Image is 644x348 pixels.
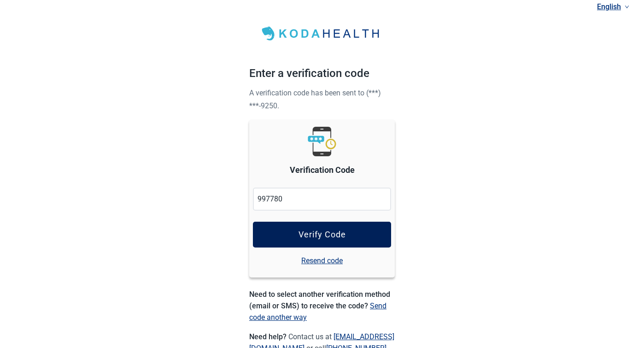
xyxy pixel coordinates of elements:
span: Need help? [249,332,288,341]
div: Verify Code [299,230,346,239]
span: Need to select another verification method (email or SMS) to receive the code? [249,290,390,310]
span: A verification code has been sent to (***) ***-9250. [249,88,381,110]
label: Verification Code [290,164,355,177]
a: Resend code [301,255,343,266]
span: down [625,5,629,9]
input: Enter Code Here [253,188,391,211]
h1: Enter a verification code [249,65,395,86]
img: Koda Health [257,24,387,44]
button: Verify Code [253,222,391,248]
